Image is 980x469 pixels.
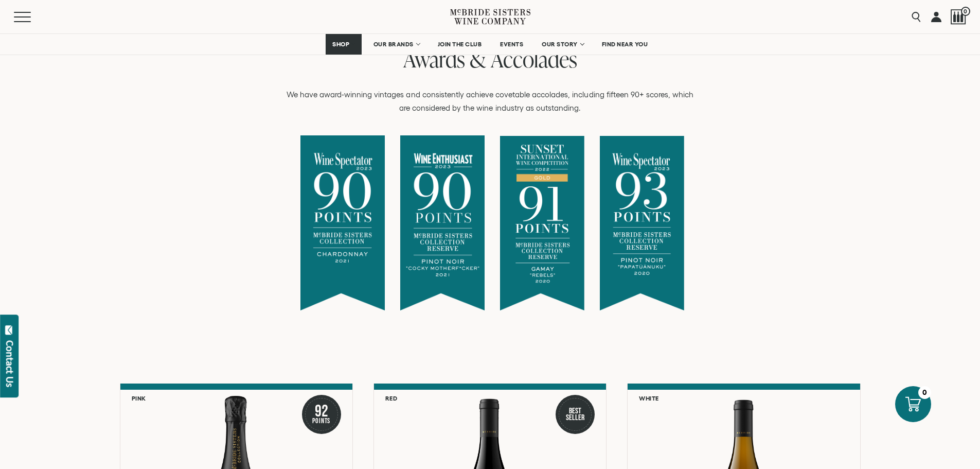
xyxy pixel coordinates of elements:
span: & [470,44,486,74]
a: JOIN THE CLUB [431,34,489,55]
span: OUR STORY [542,41,578,48]
span: JOIN THE CLUB [438,41,482,48]
div: 0 [918,386,931,399]
h6: Red [385,395,398,402]
p: We have award-winning vintages and consistently achieve covetable accolades, including fifteen 90... [284,88,696,115]
div: Contact Us [5,340,15,387]
h6: White [639,395,659,402]
button: Mobile Menu Trigger [14,12,51,22]
span: FIND NEAR YOU [602,41,648,48]
span: Accolades [491,44,577,74]
a: OUR STORY [535,34,590,55]
span: SHOP [332,41,350,48]
h6: Pink [132,395,146,402]
span: OUR BRANDS [373,41,414,48]
a: FIND NEAR YOU [595,34,655,55]
a: EVENTS [493,34,530,55]
a: SHOP [326,34,362,55]
span: Awards [403,44,465,74]
a: OUR BRANDS [367,34,426,55]
span: EVENTS [500,41,523,48]
span: 0 [961,7,970,16]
